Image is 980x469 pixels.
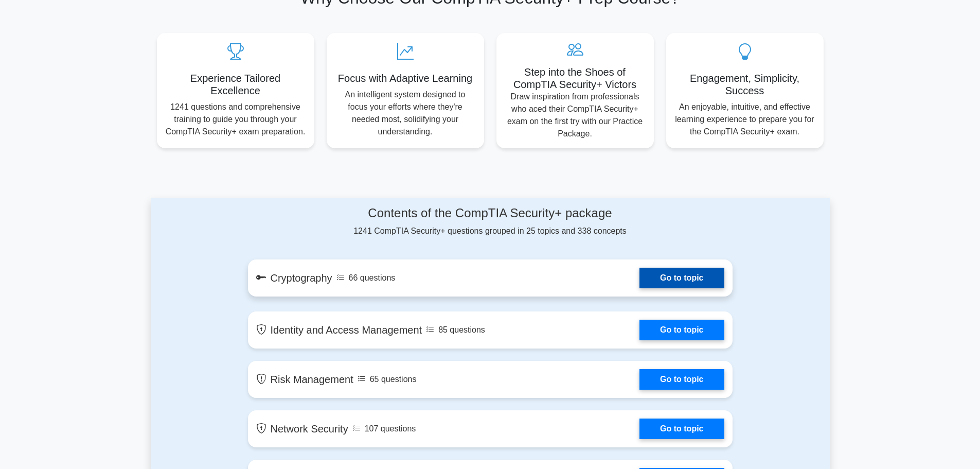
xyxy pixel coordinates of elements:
p: 1241 questions and comprehensive training to guide you through your CompTIA Security+ exam prepar... [165,101,306,138]
h5: Engagement, Simplicity, Success [674,72,815,97]
a: Go to topic [639,268,724,288]
div: 1241 CompTIA Security+ questions grouped in 25 topics and 338 concepts [248,206,733,237]
h5: Step into the Shoes of CompTIA Security+ Victors [505,66,646,91]
h5: Experience Tailored Excellence [165,72,306,97]
a: Go to topic [639,320,724,340]
a: Go to topic [639,369,724,390]
h5: Focus with Adaptive Learning [335,72,476,84]
h4: Contents of the CompTIA Security+ package [248,206,733,221]
p: Draw inspiration from professionals who aced their CompTIA Security+ exam on the first try with o... [505,91,646,140]
p: An intelligent system designed to focus your efforts where they're needed most, solidifying your ... [335,89,476,138]
a: Go to topic [639,419,724,439]
p: An enjoyable, intuitive, and effective learning experience to prepare you for the CompTIA Securit... [674,101,815,138]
